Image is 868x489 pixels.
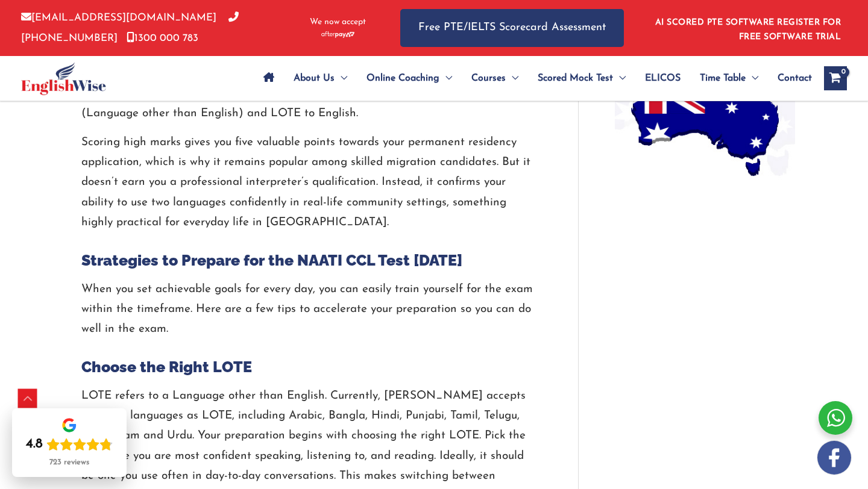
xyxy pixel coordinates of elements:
nav: Site Navigation: Main Menu [254,57,812,99]
span: Menu Toggle [613,57,626,99]
a: Contact [768,57,812,99]
img: Afterpay-Logo [321,31,354,38]
span: Online Coaching [366,57,439,99]
span: Menu Toggle [746,57,758,99]
a: 1300 000 783 [127,33,198,43]
a: Scored Mock TestMenu Toggle [528,57,635,99]
a: View Shopping Cart, empty [824,66,847,90]
span: Menu Toggle [335,57,347,99]
h2: Strategies to Prepare for the NAATI CCL Test [DATE] [81,251,533,270]
a: ELICOS [635,57,690,99]
span: We now accept [310,16,366,28]
a: AI SCORED PTE SOFTWARE REGISTER FOR FREE SOFTWARE TRIAL [655,18,841,42]
span: About Us [294,57,335,99]
a: About UsMenu Toggle [284,57,357,99]
a: [PHONE_NUMBER] [21,13,239,43]
a: Free PTE/IELTS Scorecard Assessment [400,9,624,47]
p: When you set achievable goals for every day, you can easily train yourself for the exam within th... [81,279,533,340]
span: Courses [471,57,506,99]
div: 723 reviews [49,458,89,467]
a: [EMAIL_ADDRESS][DOMAIN_NAME] [21,13,216,23]
h2: Choose the Right LOTE [81,357,533,377]
aside: Header Widget 1 [648,8,847,48]
a: Online CoachingMenu Toggle [357,57,462,99]
span: Time Table [700,57,746,99]
img: white-facebook.png [817,441,851,475]
span: Menu Toggle [439,57,452,99]
span: Scored Mock Test [538,57,613,99]
div: Rating: 4.8 out of 5 [26,436,113,453]
p: Scoring high marks gives you five valuable points towards your permanent residency application, w... [81,132,533,232]
span: ELICOS [645,57,681,99]
img: cropped-ew-logo [21,62,106,95]
div: 4.8 [26,436,43,453]
span: Menu Toggle [506,57,518,99]
a: Time TableMenu Toggle [690,57,768,99]
span: Contact [778,57,812,99]
a: CoursesMenu Toggle [462,57,528,99]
